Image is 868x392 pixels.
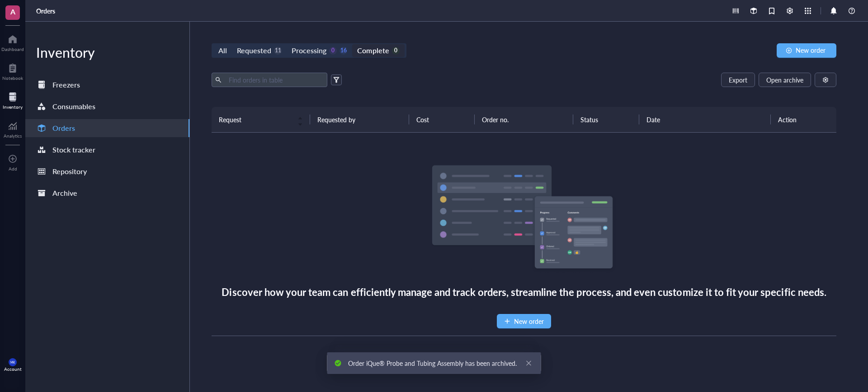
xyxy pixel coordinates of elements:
[526,360,532,366] span: close
[212,43,406,58] div: segmented control
[36,7,57,15] a: Orders
[219,115,292,125] span: Request
[52,165,87,178] div: Repository
[766,76,803,83] span: Open archive
[222,284,826,300] div: Discover how your team can efficiently manage and track orders, streamline the process, and even ...
[25,141,189,159] a: Stock tracker
[431,165,617,273] img: Empty state
[225,73,324,87] input: Find orders in table
[348,358,517,368] div: Order iQue® Probe and Tubing Assembly has been archived.
[721,73,755,87] button: Export
[3,90,23,110] a: Inventory
[4,119,22,138] a: Analytics
[310,107,409,132] th: Requested by
[10,6,15,17] span: A
[475,107,573,132] th: Order no.
[340,47,347,55] div: 16
[292,44,326,57] div: Processing
[25,184,189,202] a: Archive
[9,166,17,171] div: Add
[2,75,23,81] div: Notebook
[514,316,544,326] span: New order
[329,47,337,55] div: 0
[2,61,23,81] a: Notebook
[25,76,189,94] a: Freezers
[573,107,639,132] th: Status
[409,107,475,132] th: Cost
[52,122,75,134] div: Orders
[639,107,771,132] th: Date
[4,366,22,372] div: Account
[212,107,310,132] th: Request
[497,314,551,328] button: New order
[10,360,15,364] span: MK
[25,162,189,180] a: Repository
[237,44,271,57] div: Requested
[1,46,24,52] div: Dashboard
[771,107,837,132] th: Action
[1,32,24,52] a: Dashboard
[357,44,389,57] div: Complete
[524,358,534,368] a: Close
[3,104,23,110] div: Inventory
[777,43,836,58] button: New order
[52,100,95,113] div: Consumables
[52,143,95,156] div: Stock tracker
[4,133,22,138] div: Analytics
[218,44,227,57] div: All
[52,187,77,199] div: Archive
[729,76,747,83] span: Export
[52,78,80,91] div: Freezers
[25,119,189,137] a: Orders
[759,73,811,87] button: Open archive
[25,43,189,61] div: Inventory
[392,47,400,55] div: 0
[274,47,282,55] div: 11
[25,97,189,115] a: Consumables
[796,46,826,54] span: New order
